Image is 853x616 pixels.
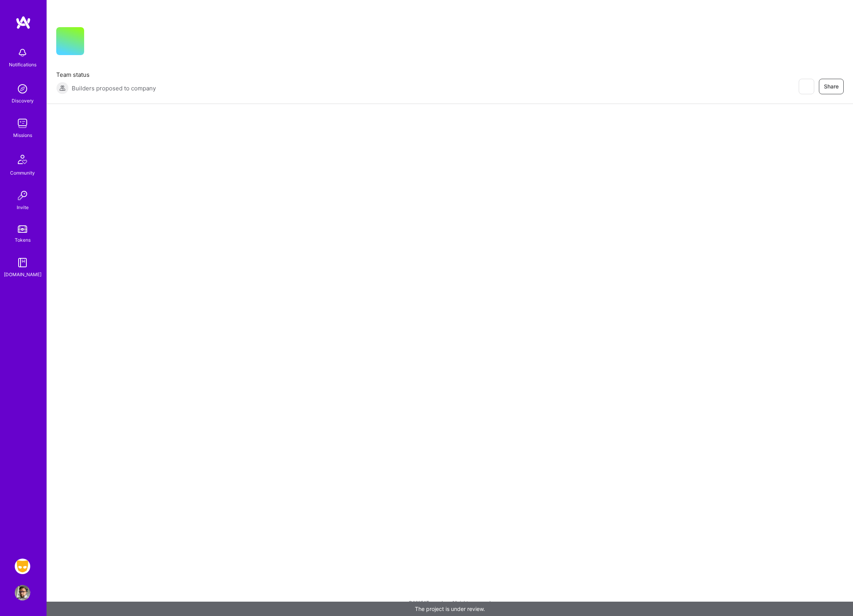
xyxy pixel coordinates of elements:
div: [DOMAIN_NAME] [4,270,41,279]
img: Community [13,150,32,169]
img: logo [16,16,31,29]
a: Grindr: Mobile + BE + Cloud [13,559,32,574]
div: Community [10,169,35,177]
img: tokens [18,225,27,233]
span: Team status [56,71,156,79]
div: Missions [13,131,32,139]
div: Invite [17,203,29,211]
img: Builders proposed to company [56,82,69,94]
div: Notifications [9,61,36,69]
div: The project is under review. [47,602,853,616]
i: icon CompanyGray [93,40,100,46]
span: Builders proposed to company [72,84,156,92]
img: guide book [15,255,30,270]
a: User Avatar [13,585,32,600]
img: Invite [15,188,30,203]
img: bell [15,45,30,61]
img: Grindr: Mobile + BE + Cloud [15,559,30,574]
img: teamwork [15,116,30,131]
img: discovery [15,81,30,97]
div: Discovery [12,97,34,105]
button: Share [819,79,844,94]
div: Tokens [15,236,31,244]
img: User Avatar [15,585,30,600]
i: icon EyeClosed [803,83,809,90]
span: Share [824,83,839,90]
